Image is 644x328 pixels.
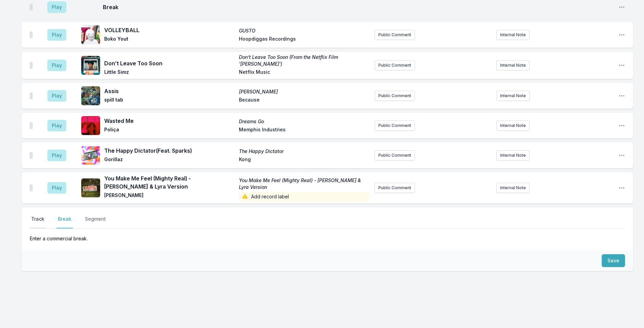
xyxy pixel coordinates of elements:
[30,31,32,38] img: Drag Handle
[618,4,625,10] button: Open playlist item options
[375,150,415,160] button: Public Comment
[496,150,530,160] button: Internal Note
[47,1,66,13] button: Play
[104,96,235,105] span: spill tab
[103,3,613,11] span: Break
[496,60,530,70] button: Internal Note
[375,91,415,101] button: Public Comment
[496,91,530,101] button: Internal Note
[618,122,625,129] button: Open playlist item options
[81,25,100,44] img: GUSTO
[239,88,370,95] span: [PERSON_NAME]
[104,117,235,125] span: Wasted Me
[239,126,370,134] span: Memphis Industries
[30,122,32,129] img: Drag Handle
[47,90,66,102] button: Play
[239,118,370,125] span: Dreams Go
[47,60,66,71] button: Play
[104,59,235,67] span: Don’t Leave Too Soon
[47,150,66,161] button: Play
[81,56,100,75] img: Don’t Leave Too Soon (From the Netflix Film 'Steve')
[104,26,235,34] span: VOLLEYBALL
[375,60,415,70] button: Public Comment
[81,116,100,135] img: Dreams Go
[104,147,235,155] span: The Happy Dictator (Feat. Sparks)
[104,174,235,191] span: You Make Me Feel (Mighty Real) - [PERSON_NAME] & Lyra Version
[104,156,235,164] span: Gorillaz
[47,29,66,41] button: Play
[618,62,625,69] button: Open playlist item options
[47,120,66,131] button: Play
[239,54,370,67] span: Don’t Leave Too Soon (From the Netflix Film '[PERSON_NAME]')
[104,126,235,134] span: Poliça
[618,92,625,99] button: Open playlist item options
[239,36,370,44] span: Hoopdiggas Recordings
[30,152,32,159] img: Drag Handle
[104,36,235,44] span: Boko Yout
[496,30,530,40] button: Internal Note
[375,183,415,193] button: Public Comment
[496,183,530,193] button: Internal Note
[30,228,625,242] p: Enter a commercial break.
[618,184,625,191] button: Open playlist item options
[57,216,73,228] button: Break
[30,92,32,99] img: Drag Handle
[30,184,32,191] img: Drag Handle
[239,148,370,155] span: The Happy Dictator
[239,69,370,77] span: Netflix Music
[239,96,370,105] span: Because
[104,87,235,95] span: Assis
[81,86,100,105] img: ANGIE
[239,27,370,34] span: GUSTO
[602,254,625,267] button: Save
[618,152,625,159] button: Open playlist item options
[30,216,46,228] button: Track
[375,121,415,131] button: Public Comment
[81,146,100,165] img: The Happy Dictator
[81,178,100,197] img: You Make Me Feel (Mighty Real) - Moses & Lyra Version
[47,182,66,194] button: Play
[239,156,370,164] span: Kong
[618,31,625,38] button: Open playlist item options
[84,216,107,228] button: Segment
[104,192,235,201] span: [PERSON_NAME]
[496,121,530,131] button: Internal Note
[104,69,235,77] span: Little Simz
[30,4,32,10] img: Drag Handle
[239,192,370,201] span: Add record label
[375,30,415,40] button: Public Comment
[239,177,370,191] span: You Make Me Feel (Mighty Real) - [PERSON_NAME] & Lyra Version
[30,62,32,69] img: Drag Handle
